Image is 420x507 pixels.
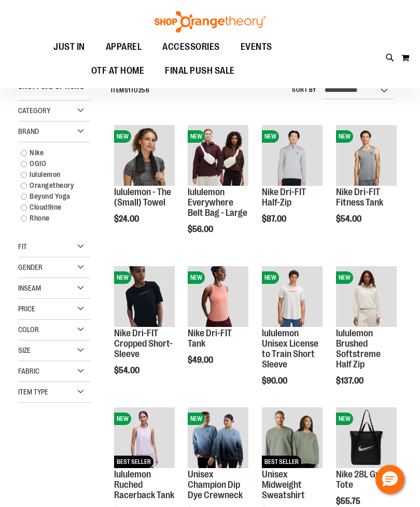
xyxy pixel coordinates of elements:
[331,120,402,250] div: product
[153,11,267,33] img: Shop Orangetheory
[262,125,323,186] img: Nike Dri-FIT Half-Zip
[18,388,48,396] span: Item Type
[188,266,248,328] a: Nike Dri-FIT TankNEW
[336,266,397,328] a: lululemon Brushed Softstreme Half ZipNEW
[257,120,328,250] div: product
[241,35,272,59] span: EVENTS
[336,497,362,506] span: $55.75
[262,266,323,327] img: lululemon Unisex License to Train Short Sleeve
[53,35,85,59] span: JUST IN
[18,127,39,135] span: Brand
[16,213,85,224] a: Rhone
[183,261,254,391] div: product
[188,413,205,425] span: NEW
[114,271,131,284] span: NEW
[114,407,175,470] a: lululemon Ruched Racerback TankNEWBEST SELLER
[114,125,175,186] img: lululemon - The (Small) Towel
[114,266,175,328] a: Nike Dri-FIT Cropped Short-SleeveNEW
[188,187,247,218] a: lululemon Everywhere Belt Bag - Large
[188,130,205,143] span: NEW
[18,263,43,271] span: Gender
[138,87,150,94] span: 256
[114,407,175,468] img: lululemon Ruched Racerback Tank
[111,83,150,99] h2: Items to
[114,214,141,224] span: $24.00
[292,86,317,94] label: Sort By
[106,35,142,59] span: APPAREL
[336,271,353,284] span: NEW
[95,35,152,59] a: APPAREL
[336,266,397,327] img: lululemon Brushed Softstreme Half Zip
[336,187,383,208] a: Nike Dri-FIT Fitness Tank
[43,35,95,59] a: JUST IN
[262,328,318,369] a: lululemon Unisex License to Train Short Sleeve
[262,125,323,187] a: Nike Dri-FIT Half-ZipNEW
[16,180,85,191] a: Orangetheory
[262,407,323,468] img: Unisex Midweight Sweatshirt
[262,469,305,500] a: Unisex Midweight Sweatshirt
[18,77,90,101] strong: Shopping Options
[262,266,323,328] a: lululemon Unisex License to Train Short SleeveNEW
[16,169,85,180] a: lululemon
[165,59,235,83] span: FINAL PUSH SALE
[336,130,353,143] span: NEW
[18,284,41,292] span: Inseam
[336,376,365,386] span: $137.00
[336,125,397,187] a: Nike Dri-FIT Fitness TankNEW
[262,214,288,224] span: $87.00
[114,456,153,468] span: BEST SELLER
[188,225,215,234] span: $56.00
[109,120,180,250] div: product
[114,125,175,187] a: lululemon - The (Small) TowelNEW
[114,187,171,208] a: lululemon - The (Small) Towel
[16,147,85,158] a: Nike
[114,366,141,375] span: $54.00
[188,355,215,365] span: $49.00
[262,271,279,284] span: NEW
[336,214,363,224] span: $54.00
[18,242,27,251] span: Fit
[336,413,353,425] span: NEW
[188,328,232,349] a: Nike Dri-FIT Tank
[188,125,248,187] a: lululemon Everywhere Belt Bag - LargeNEW
[188,469,243,500] a: Unisex Champion Dip Dye Crewneck
[18,325,39,334] span: Color
[91,59,145,83] span: OTF AT HOME
[188,125,248,186] img: lululemon Everywhere Belt Bag - Large
[183,120,254,260] div: product
[262,130,279,143] span: NEW
[336,469,387,490] a: Nike 28L Gym Tote
[16,202,85,213] a: Cloud9ine
[257,261,328,412] div: product
[336,125,397,186] img: Nike Dri-FIT Fitness Tank
[81,59,155,83] a: OTF AT HOME
[375,465,404,494] button: Hello, have a question? Let’s chat.
[188,266,248,327] img: Nike Dri-FIT Tank
[152,35,230,59] a: ACCESSORIES
[18,346,31,354] span: Size
[331,261,402,412] div: product
[114,469,174,500] a: lululemon Ruched Racerback Tank
[114,266,175,327] img: Nike Dri-FIT Cropped Short-Sleeve
[155,59,245,83] a: FINAL PUSH SALE
[230,35,283,59] a: EVENTS
[109,261,180,401] div: product
[262,187,306,208] a: Nike Dri-FIT Half-Zip
[18,106,50,115] span: Category
[18,305,35,313] span: Price
[188,407,248,470] a: Unisex Champion Dip Dye CrewneckNEW
[16,158,85,169] a: OGIO
[188,407,248,468] img: Unisex Champion Dip Dye Crewneck
[18,367,39,375] span: Fabric
[336,407,397,468] img: Nike 28L Gym Tote
[162,35,220,59] span: ACCESSORIES
[188,271,205,284] span: NEW
[262,376,289,386] span: $90.00
[16,191,85,202] a: Beyond Yoga
[262,407,323,470] a: Unisex Midweight SweatshirtBEST SELLER
[114,413,131,425] span: NEW
[262,456,301,468] span: BEST SELLER
[114,328,173,359] a: Nike Dri-FIT Cropped Short-Sleeve
[114,130,131,143] span: NEW
[336,407,397,470] a: Nike 28L Gym ToteNEW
